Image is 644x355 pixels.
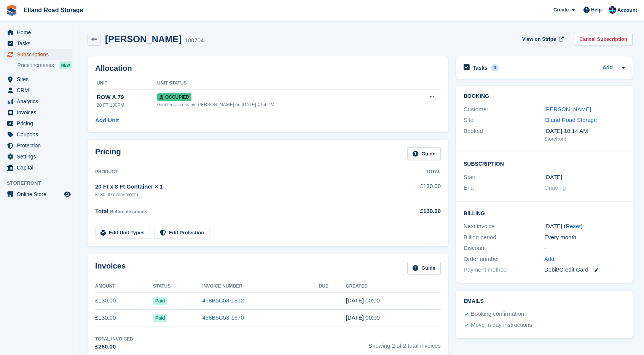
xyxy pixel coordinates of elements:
span: Paid [153,314,167,322]
span: Paid [153,297,167,305]
a: menu [4,96,72,107]
th: Invoice Number [202,280,319,293]
div: 100704 [185,36,204,45]
div: ROW A 79 [97,93,157,102]
div: Total Invoiced [95,336,133,342]
div: Payment method [464,265,544,274]
a: Add [603,64,613,72]
th: Unit Status [157,77,407,90]
div: - [544,244,625,253]
a: menu [4,151,72,162]
a: Guide [407,262,441,274]
h2: Subscription [464,160,625,167]
span: Invoices [17,107,62,118]
div: Next invoice [464,222,544,231]
div: [DATE] ( ) [544,222,625,231]
a: menu [4,85,72,96]
th: Status [153,280,202,293]
div: Order number [464,255,544,264]
div: 20 FT 130PM [97,102,157,109]
time: 2025-08-16 23:00:10 UTC [346,314,380,321]
div: Booked [464,127,544,143]
span: Capital [17,162,62,173]
div: Billing period [464,233,544,242]
div: Debit/Credit Card [544,265,625,274]
a: menu [4,27,72,38]
h2: Allocation [95,64,441,73]
a: menu [4,38,72,49]
div: £130.00 every month [95,191,388,198]
th: Product [95,166,388,178]
h2: Pricing [95,147,121,160]
a: menu [4,140,72,151]
div: Every month [544,233,625,242]
th: Due [319,280,346,293]
a: Guide [407,147,441,160]
a: Edit Unit Types [95,227,150,239]
span: Total [95,208,108,214]
a: menu [4,74,72,85]
div: Booking confirmation [471,310,524,319]
span: Create [553,6,569,14]
span: Price increases [18,62,54,69]
a: Elland Road Storage [544,117,597,123]
span: Ongoing [544,184,566,191]
span: Pricing [17,118,62,129]
div: Move in day instructions [471,321,532,330]
div: 0 [491,64,499,71]
span: Coupons [17,129,62,140]
td: £130.00 [95,292,153,309]
a: 458B5C53-1812 [202,297,244,304]
span: Account [617,6,637,14]
a: menu [4,189,72,200]
span: Subscriptions [17,49,62,60]
a: Edit Protection [155,227,209,239]
a: menu [4,129,72,140]
div: £260.00 [95,342,133,351]
span: Sites [17,74,62,85]
span: Help [591,6,602,14]
h2: [PERSON_NAME] [105,34,182,44]
a: menu [4,162,72,173]
h2: Emails [464,298,625,304]
span: Analytics [17,96,62,107]
span: Showing 2 of 2 total invoices [368,336,441,351]
a: menu [4,49,72,60]
a: Price increases NEW [18,61,72,69]
a: Preview store [63,190,72,199]
a: menu [4,107,72,118]
h2: Invoices [95,262,126,274]
div: NEW [59,61,72,69]
span: CRM [17,85,62,96]
span: Tasks [17,38,62,49]
img: stora-icon-8386f47178a22dfd0bd8f6a31ec36ba5ce8667c1dd55bd0f319d3a0aa187defe.svg [6,5,18,16]
a: Cancel Subscription [574,33,633,45]
div: [DATE] 10:14 AM [544,127,625,136]
time: 2025-09-16 23:00:49 UTC [346,297,380,304]
span: View on Stripe [522,35,556,43]
span: Online Store [17,189,62,200]
div: 20 Ft x 8 Ft Container × 1 [95,182,388,191]
div: Discount [464,244,544,253]
a: Add Unit [95,116,119,125]
a: Reset [566,223,580,229]
a: 458B5C53-1670 [202,314,244,321]
div: £130.00 [388,207,441,216]
div: End [464,184,544,192]
div: Granted access by [PERSON_NAME] on [DATE] 4:54 PM [157,101,407,108]
h2: Tasks [473,64,488,71]
span: Before discounts [110,209,147,214]
div: Site [464,116,544,125]
a: menu [4,118,72,129]
th: Amount [95,280,153,293]
time: 2025-08-16 23:00:00 UTC [544,173,562,182]
h2: Booking [464,93,625,99]
th: Created [346,280,441,293]
div: Customer [464,105,544,114]
th: Total [388,166,441,178]
td: £130.00 [388,178,441,202]
div: Storefront [544,135,625,143]
span: Storefront [7,179,76,187]
h2: Billing [464,209,625,217]
span: Protection [17,140,62,151]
